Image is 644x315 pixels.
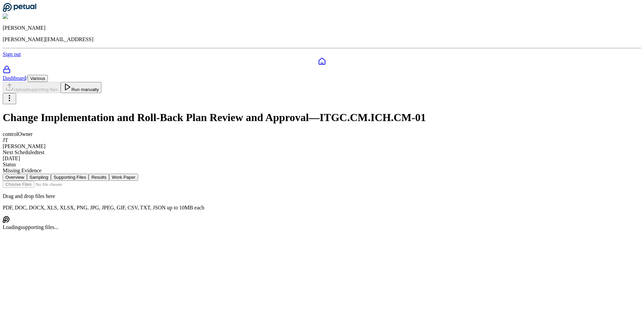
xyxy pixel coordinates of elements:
[3,65,641,75] a: SOC
[3,149,641,155] div: Next Scheduled test
[3,57,641,65] a: Dashboard
[3,75,641,82] div: /
[3,82,61,93] button: Uploadsupporting files
[28,75,48,82] button: Various
[3,162,641,168] div: Status
[3,193,641,199] p: Drag and drop files here
[3,168,641,174] div: Missing Evidence
[3,25,641,31] p: [PERSON_NAME]
[3,143,45,149] span: [PERSON_NAME]
[3,51,21,57] a: Sign out
[3,36,641,42] p: [PERSON_NAME][EMAIL_ADDRESS]
[3,174,641,181] nav: Tabs
[3,174,27,181] button: Overview
[3,131,641,137] div: control Owner
[3,137,8,143] span: JT
[89,174,109,181] button: Results
[3,205,641,211] p: PDF, DOC, DOCX, XLS, XLSX, PNG, JPG, JPEG, GIF, CSV, TXT, JSON up to 10MB each
[3,216,641,230] div: Loading supporting files ...
[3,111,641,124] h1: Change Implementation and Roll-Back Plan Review and Approval — ITGC.CM.ICH.CM-01
[3,13,32,20] img: Andrew Li
[27,174,51,181] button: Sampling
[3,7,36,13] a: Go to Dashboard
[51,174,89,181] button: Supporting Files
[61,82,102,93] button: Run manually
[3,155,641,162] div: [DATE]
[3,75,26,81] a: Dashboard
[109,174,138,181] button: Work Paper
